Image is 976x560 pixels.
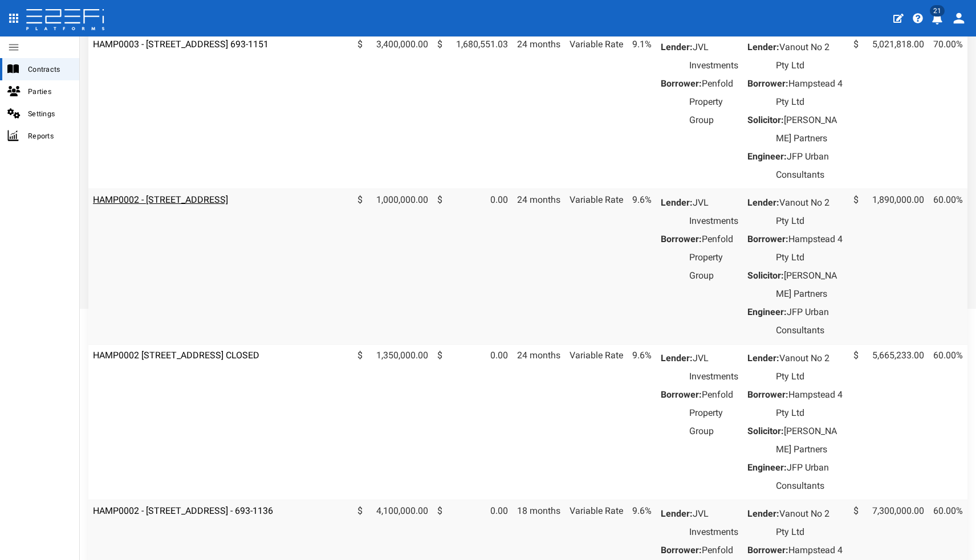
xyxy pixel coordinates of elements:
a: HAMP0002 [STREET_ADDRESS] CLOSED [93,350,259,361]
td: 5,665,233.00 [849,344,929,500]
td: 9.1% [628,33,656,189]
td: 1,350,000.00 [353,344,433,500]
dd: [PERSON_NAME] Partners [776,422,844,459]
td: Variable Rate [565,189,628,344]
td: 1,000,000.00 [353,189,433,344]
dt: Solicitor: [747,111,784,129]
dt: Borrower: [747,386,788,404]
dt: Borrower: [661,75,702,93]
a: HAMP0002 - [STREET_ADDRESS] - 693-1136 [93,505,273,516]
span: Reports [28,129,70,142]
td: 1,890,000.00 [849,189,929,344]
a: HAMP0003 - [STREET_ADDRESS] 693-1151 [93,39,269,50]
dt: Solicitor: [747,422,784,440]
dt: Lender: [661,349,693,367]
td: 24 months [513,344,565,500]
dt: Borrower: [747,75,788,93]
a: HAMP0002 - [STREET_ADDRESS] [93,194,228,205]
dd: JFP Urban Consultants [776,148,844,184]
td: Variable Rate [565,33,628,189]
dd: JVL Investments [689,194,738,230]
td: 1,680,551.03 [433,33,513,189]
dd: JFP Urban Consultants [776,303,844,340]
td: 24 months [513,189,565,344]
td: 3,400,000.00 [353,33,433,189]
dd: [PERSON_NAME] Partners [776,111,844,148]
dt: Borrower: [747,541,788,559]
dt: Borrower: [747,230,788,248]
dt: Lender: [661,38,693,56]
dd: Vanout No 2 Pty Ltd [776,38,844,75]
dd: Penfold Property Group [689,75,738,129]
dd: JVL Investments [689,38,738,75]
td: 0.00 [433,344,513,500]
span: Settings [28,107,70,120]
td: 70.00% [929,33,967,189]
dd: Penfold Property Group [689,230,738,285]
dt: Borrower: [661,541,702,559]
dd: JFP Urban Consultants [776,459,844,495]
dt: Borrower: [661,386,702,404]
dt: Lender: [661,194,693,212]
dt: Lender: [661,505,693,523]
dd: [PERSON_NAME] Partners [776,267,844,303]
td: 5,021,818.00 [849,33,929,189]
dd: Vanout No 2 Pty Ltd [776,505,844,541]
dt: Solicitor: [747,267,784,285]
td: 24 months [513,33,565,189]
td: 0.00 [433,189,513,344]
dt: Lender: [747,194,779,212]
td: Variable Rate [565,344,628,500]
dt: Lender: [747,505,779,523]
dd: Penfold Property Group [689,386,738,440]
dt: Engineer: [747,303,787,321]
dd: Hampstead 4 Pty Ltd [776,75,844,111]
span: Parties [28,85,70,98]
td: 60.00% [929,189,967,344]
dd: Hampstead 4 Pty Ltd [776,386,844,422]
dd: Vanout No 2 Pty Ltd [776,349,844,386]
dd: Hampstead 4 Pty Ltd [776,230,844,267]
dt: Borrower: [661,230,702,248]
dd: JVL Investments [689,505,738,541]
dt: Lender: [747,38,779,56]
span: Contracts [28,63,70,76]
dt: Engineer: [747,459,787,477]
td: 9.6% [628,344,656,500]
dd: Vanout No 2 Pty Ltd [776,194,844,230]
td: 60.00% [929,344,967,500]
dt: Lender: [747,349,779,367]
td: 9.6% [628,189,656,344]
dd: JVL Investments [689,349,738,386]
dt: Engineer: [747,148,787,166]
